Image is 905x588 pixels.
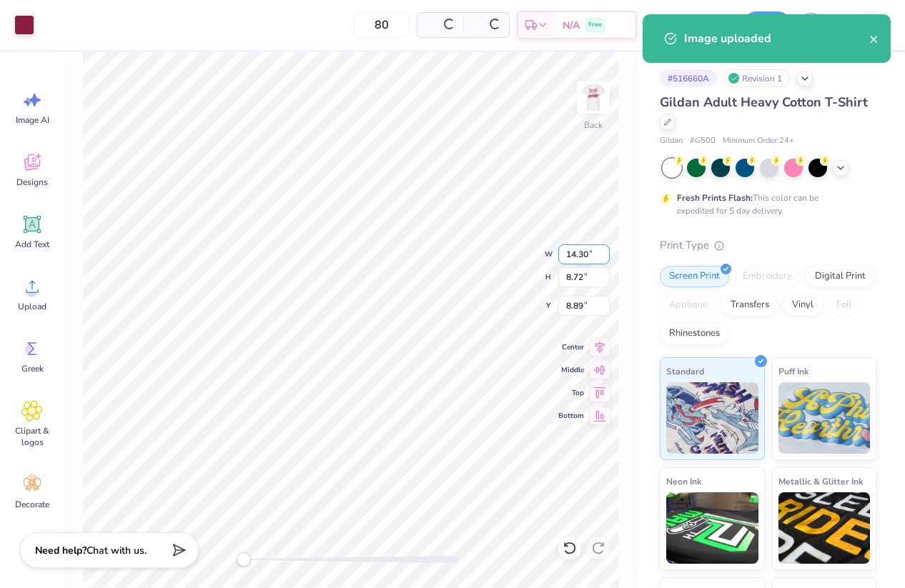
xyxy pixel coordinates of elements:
a: AJ [834,11,891,39]
span: Center [558,342,584,353]
img: Back [579,83,608,111]
div: Digital Print [806,266,875,287]
div: Rhinestones [660,323,729,344]
span: N/A [563,18,580,33]
span: Designs [16,176,48,188]
strong: Fresh Prints Flash: [677,192,753,204]
div: Vinyl [783,294,823,316]
span: Add Text [15,239,49,250]
span: Neon Ink [666,474,701,489]
span: Metallic & Glitter Ink [778,474,863,489]
div: Image uploaded [684,30,869,47]
input: Untitled Design [666,11,736,39]
span: Upload [18,301,46,312]
span: Bottom [558,410,584,422]
img: Armiel John Calzada [856,11,884,39]
span: # G500 [690,135,716,147]
div: Embroidery [733,266,801,287]
span: Top [558,387,584,399]
span: Minimum Order: 24 + [723,135,794,147]
div: # 516660A [660,69,717,87]
img: Neon Ink [666,492,758,564]
div: Back [584,119,603,131]
span: Chat with us. [86,544,147,557]
input: – – [354,12,410,38]
div: Revision 1 [724,69,790,87]
span: Image AI [16,114,49,126]
span: Gildan [660,135,683,147]
span: Standard [666,364,704,379]
span: Puff Ink [778,364,808,379]
div: This color can be expedited for 5 day delivery. [677,191,853,217]
strong: Need help? [35,544,86,557]
div: Applique [660,294,717,316]
span: Greek [21,363,44,374]
img: Puff Ink [778,382,871,454]
button: close [869,30,879,47]
span: Middle [558,364,584,376]
img: Standard [666,382,758,454]
div: Print Type [660,237,876,254]
div: Transfers [721,294,778,316]
div: Accessibility label [237,552,251,567]
span: Decorate [15,499,49,510]
span: Free [588,20,602,30]
div: Foil [827,294,861,316]
div: Screen Print [660,266,729,287]
span: Gildan Adult Heavy Cotton T-Shirt [660,94,868,111]
span: Clipart & logos [9,425,56,448]
img: Metallic & Glitter Ink [778,492,871,564]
